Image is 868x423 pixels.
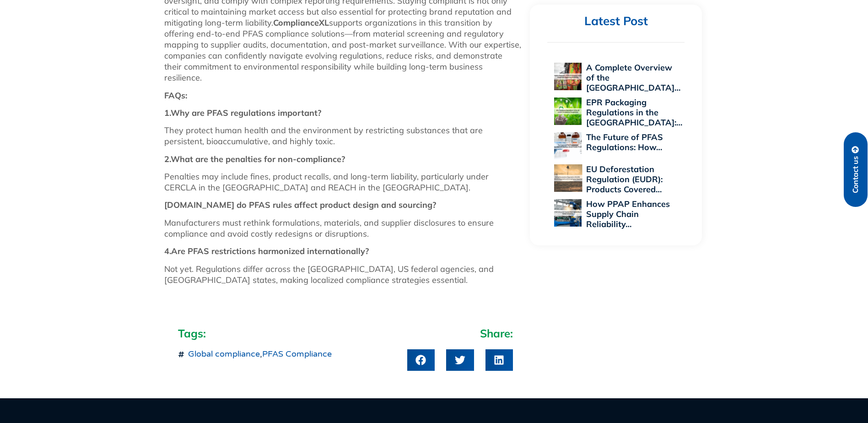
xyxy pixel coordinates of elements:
a: PFAS Compliance [262,349,332,359]
img: The Future of PFAS Regulations: How 2025 Will Reshape Global Supply Chains [554,132,582,160]
p: Penalties may include fines, product recalls, and long-term liability, particularly under CERCLA ... [164,171,521,193]
a: EU Deforestation Regulation (EUDR): Products Covered… [586,164,663,195]
span: , [186,349,332,359]
p: They protect human health and the environment by restricting substances that are persistent, bioa... [164,125,521,147]
span: Contact us [852,156,860,193]
a: A Complete Overview of the [GEOGRAPHIC_DATA]… [586,62,680,93]
a: EPR Packaging Regulations in the [GEOGRAPHIC_DATA]:… [586,97,682,128]
div: Share on twitter [446,349,474,371]
strong: [DOMAIN_NAME] do PFAS rules affect product design and sourcing? [164,200,436,210]
strong: 4.Are PFAS restrictions harmonized internationally? [164,246,369,256]
img: EU Deforestation Regulation (EUDR): Products Covered and Compliance Essentials [554,163,582,192]
p: Not yet. Regulations differ across the [GEOGRAPHIC_DATA], US federal agencies, and [GEOGRAPHIC_DA... [164,264,521,286]
a: How PPAP Enhances Supply Chain Reliability… [586,199,670,229]
a: Global compliance [188,349,260,359]
img: A Complete Overview of the EU Personal Protective Equipment Regulation 2016/425 [554,63,582,90]
a: The Future of PFAS Regulations: How… [586,132,663,152]
p: Manufacturers must rethink formulations, materials, and supplier disclosures to ensure compliance... [164,217,521,239]
img: EPR Packaging Regulations in the US: A 2025 Compliance Perspective [554,98,582,125]
a: Contact us [844,132,868,207]
h2: Tags: [178,326,399,340]
div: Share on facebook [407,349,435,371]
h2: Latest Post [547,14,685,29]
strong: FAQs: [164,90,187,101]
strong: ComplianceXL [273,17,329,28]
img: How PPAP Enhances Supply Chain Reliability Across Global Industries [554,199,582,227]
strong: 1.Why are PFAS regulations important? [164,108,321,118]
div: Share on linkedin [485,349,513,371]
strong: 2.What are the penalties for non-compliance? [164,154,345,164]
h2: Share: [407,326,513,340]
